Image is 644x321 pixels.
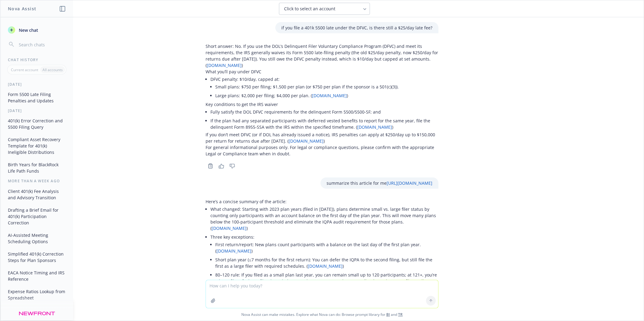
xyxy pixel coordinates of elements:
[210,75,438,101] li: DFVC penalty: $10/day, capped at:
[386,312,390,317] a: BI
[279,3,370,15] button: Click to select an account
[210,108,438,116] li: Fully satisfy the DOL DFVC requirements for the delinquent Form 5500/5500-SF; and
[215,240,438,255] li: First return/report: New plans count participants with a balance on the last day of the first pla...
[5,205,68,228] button: Drafting a Brief Email for 401(k) Participation Correction
[289,138,324,144] a: [DOMAIN_NAME]
[215,270,438,292] li: 80–120 rule: If you filed as a small plan last year, you can remain small up to 120 participants;...
[398,312,403,317] a: TR
[312,93,347,98] a: [DOMAIN_NAME]
[5,186,68,203] button: Client 401(k) Fee Analysis and Advisory Transition
[281,25,432,31] p: if you file a 401k 5500 late under the DFVC, is there still a $25/day late fee?
[1,57,73,62] div: Chat History
[284,6,335,12] span: Click to select an account
[1,178,73,184] div: More than a week ago
[308,263,343,269] a: [DOMAIN_NAME]
[207,62,242,68] a: [DOMAIN_NAME]
[206,68,438,75] p: What you’ll pay under DFVC
[387,180,432,186] a: [URL][DOMAIN_NAME]
[206,198,438,205] p: Here’s a concise summary of the article:
[5,134,68,157] button: Compliant Asset Recovery Template for 401(k) Ineligible Distributions
[357,124,392,130] a: [DOMAIN_NAME]
[210,206,438,231] p: What changed: Starting with 2023 plan years (filed in [DATE]), plans determine small vs. large fi...
[5,230,68,247] button: AI-Assisted Meeting Scheduling Options
[215,255,438,270] li: Short plan year (≤7 months for the first return): You can defer the IQPA to the second filing, bu...
[210,116,438,131] li: If the plan had any separated participants with deferred vested benefits to report for the same y...
[216,248,251,254] a: [DOMAIN_NAME]
[215,82,438,91] li: Small plans: $750 per filing; $1,500 per plan (or $750 per plan if the sponsor is a 501(c)(3)).
[327,180,432,186] p: summarize this article for me
[206,43,438,68] p: Short answer: No. If you use the DOL’s Delinquent Filer Voluntary Compliance Program (DFVC) and m...
[11,67,38,72] p: Current account
[5,89,68,106] button: Form 5500 Late Filing Penalties and Updates
[1,82,73,87] div: [DATE]
[1,108,73,113] div: [DATE]
[8,5,36,12] h1: Nova Assist
[5,25,68,35] button: New chat
[3,308,641,321] span: Nova Assist can make mistakes. Explore what Nova can do: Browse prompt library for and
[212,225,247,231] a: [DOMAIN_NAME]
[206,101,438,108] p: Key conditions to get the IRS waiver
[5,286,68,303] button: Expense Ratios Lookup from Spreadsheet
[227,162,237,170] button: Thumbs down
[206,144,438,157] p: For general informational purposes only. For legal or compliance questions, please confirm with t...
[18,27,38,33] span: New chat
[5,249,68,265] button: Simplified 401(k) Correction Steps for Plan Sponsors
[42,67,63,72] p: All accounts
[206,131,438,144] p: If you don’t meet DFVC (or if DOL has already issued a notice), IRS penalties can apply at $250/d...
[210,234,438,240] p: Three key exceptions:
[208,163,213,169] svg: Copy to clipboard
[5,160,68,176] button: Birth Years for BlackRock Life Path Funds
[5,268,68,284] button: EACA Notice Timing and IRS Reference
[215,91,438,100] li: Large plans: $2,000 per filing; $4,000 per plan. ( )
[5,116,68,132] button: 401(k) Error Correction and 5500 Filing Query
[18,40,66,49] input: Search chats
